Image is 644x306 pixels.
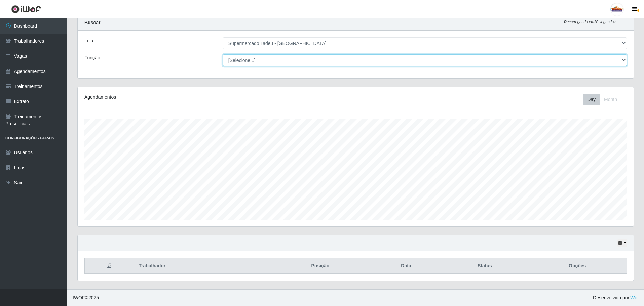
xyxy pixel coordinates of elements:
th: Opções [528,258,627,274]
button: Day [583,94,600,105]
th: Data [371,258,442,274]
span: IWOF [73,295,85,300]
button: Month [600,94,621,105]
i: Recarregando em 20 segundos... [564,20,619,24]
div: First group [583,94,621,105]
th: Posição [270,258,371,274]
a: iWof [629,295,639,300]
label: Função [84,54,100,61]
label: Loja [84,37,93,44]
span: © 2025 . [73,294,100,301]
th: Status [441,258,528,274]
strong: Buscar [84,20,100,25]
div: Toolbar with button groups [583,94,627,105]
div: Agendamentos [84,94,305,101]
th: Trabalhador [135,258,270,274]
span: Desenvolvido por [593,294,639,301]
img: CoreUI Logo [11,5,41,13]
